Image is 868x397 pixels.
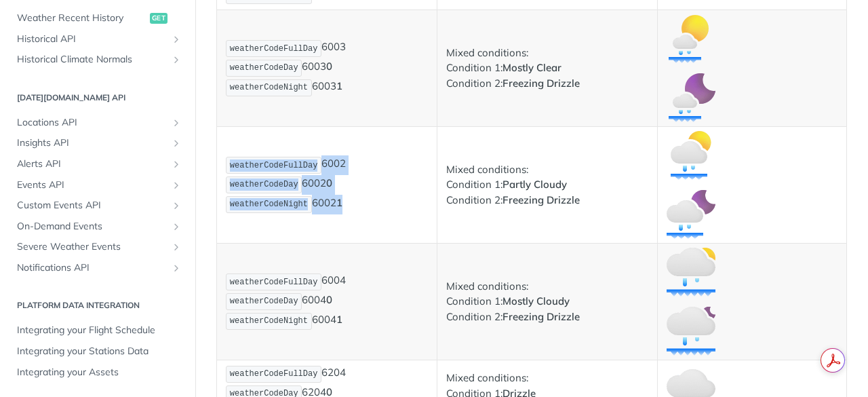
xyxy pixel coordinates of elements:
[226,155,428,214] p: 6002 6002 6002
[667,14,715,63] img: mostly_clear_freezing_drizzle_day
[171,138,182,149] button: Show subpages for Insights API
[230,161,318,170] span: weatherCodeFullDay
[171,263,182,273] button: Show subpages for Notifications API
[17,220,167,233] span: On-Demand Events
[230,278,318,287] span: weatherCodeFullDay
[17,199,167,212] span: Custom Events API
[667,31,715,44] span: Expand image
[502,77,580,90] strong: Freezing Drizzle
[10,195,185,216] a: Custom Events APIShow subpages for Custom Events API
[230,200,308,209] span: weatherCodeNight
[10,92,185,104] h2: [DATE][DOMAIN_NAME] API
[502,61,561,74] strong: Mostly Clear
[667,324,715,337] span: Expand image
[667,131,715,180] img: partly_cloudy_freezing_drizzle_day
[17,366,182,379] span: Integrating your Assets
[17,345,182,358] span: Integrating your Stations Data
[230,297,298,306] span: weatherCodeDay
[667,265,715,278] span: Expand image
[667,73,715,122] img: mostly_clear_freezing_drizzle_night
[10,50,185,70] a: Historical Climate NormalsShow subpages for Historical Climate Normals
[446,45,648,92] p: Mixed conditions: Condition 1: Condition 2:
[17,178,167,192] span: Events API
[10,237,185,257] a: Severe Weather EventsShow subpages for Severe Weather Events
[336,313,342,326] strong: 1
[226,272,428,330] p: 6004 6004 6004
[230,369,318,379] span: weatherCodeFullDay
[171,34,182,45] button: Show subpages for Historical API
[150,13,167,24] span: get
[336,79,342,92] strong: 1
[230,316,308,326] span: weatherCodeNight
[230,180,298,189] span: weatherCodeDay
[446,162,648,208] p: Mixed conditions: Condition 1: Condition 2:
[10,113,185,133] a: Locations APIShow subpages for Locations API
[230,83,308,92] span: weatherCodeNight
[17,240,167,254] span: Severe Weather Events
[17,12,146,25] span: Weather Recent History
[502,193,580,206] strong: Freezing Drizzle
[667,248,715,297] img: mostly_cloudy_freezing_drizzle_day
[667,307,715,356] img: mostly_cloudy_freezing_drizzle_night
[171,200,182,211] button: Show subpages for Custom Events API
[667,190,715,239] img: partly_cloudy_freezing_drizzle_night
[326,293,332,306] strong: 0
[10,154,185,174] a: Alerts APIShow subpages for Alerts API
[17,261,167,275] span: Notifications API
[230,63,298,73] span: weatherCodeDay
[667,148,715,161] span: Expand image
[502,178,567,191] strong: Partly Cloudy
[17,157,167,171] span: Alerts API
[10,175,185,195] a: Events APIShow subpages for Events API
[326,60,332,73] strong: 0
[10,258,185,278] a: Notifications APIShow subpages for Notifications API
[171,117,182,128] button: Show subpages for Locations API
[10,362,185,383] a: Integrating your Assets
[226,39,428,97] p: 6003 6003 6003
[336,196,342,209] strong: 1
[10,8,185,29] a: Weather Recent Historyget
[171,54,182,65] button: Show subpages for Historical Climate Normals
[17,53,167,67] span: Historical Climate Normals
[171,221,182,232] button: Show subpages for On-Demand Events
[171,180,182,191] button: Show subpages for Events API
[10,341,185,362] a: Integrating your Stations Data
[171,242,182,252] button: Show subpages for Severe Weather Events
[10,299,185,311] h2: Platform DATA integration
[667,90,715,103] span: Expand image
[17,136,167,150] span: Insights API
[502,310,580,323] strong: Freezing Drizzle
[230,44,318,54] span: weatherCodeFullDay
[326,176,332,189] strong: 0
[10,133,185,153] a: Insights APIShow subpages for Insights API
[10,29,185,50] a: Historical APIShow subpages for Historical API
[667,207,715,220] span: Expand image
[17,33,167,46] span: Historical API
[10,320,185,341] a: Integrating your Flight Schedule
[17,116,167,130] span: Locations API
[502,295,570,307] strong: Mostly Cloudy
[446,279,648,325] p: Mixed conditions: Condition 1: Condition 2:
[10,216,185,237] a: On-Demand EventsShow subpages for On-Demand Events
[171,159,182,170] button: Show subpages for Alerts API
[17,324,182,337] span: Integrating your Flight Schedule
